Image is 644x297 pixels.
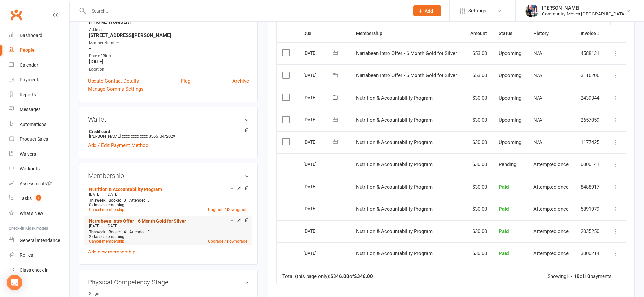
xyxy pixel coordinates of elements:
span: Nutrition & Accountability Program [356,95,433,101]
th: Invoice # [575,25,606,42]
span: Attempted once [533,206,569,212]
td: $30.00 [464,87,493,109]
span: [DATE] [89,192,100,197]
td: $53.00 [464,42,493,65]
span: Pending [499,162,516,167]
a: Product Sales [9,132,69,147]
div: — [87,192,249,197]
strong: [DATE] [89,59,249,65]
span: Nutrition & Accountability Program [356,251,433,256]
span: Nutrition & Accountability Program [356,162,433,167]
span: Nutrition & Accountability Program [356,228,433,234]
span: Attended: 0 [129,230,150,234]
a: Narrabeen Intro Offer - 6 Month Gold for Silver [89,218,186,223]
a: Tasks 1 [9,191,69,206]
h3: Physical Competency Stage [88,279,249,286]
span: Paid [499,228,509,234]
span: Attempted once [533,162,569,167]
div: Showing of payments [548,274,612,279]
a: Cancel membership [89,207,124,212]
div: Product Sales [20,136,48,142]
div: [DATE] [303,92,334,103]
div: Dashboard [20,33,42,38]
div: General attendance [20,238,60,243]
div: Stage [89,291,143,297]
td: $30.00 [464,242,493,265]
td: 1177425 [575,131,606,154]
td: $30.00 [464,153,493,176]
td: $53.00 [464,64,493,87]
td: 4588131 [575,42,606,65]
div: Payments [20,77,40,82]
div: Calendar [20,62,38,68]
th: Status [493,25,527,42]
span: [DATE] [89,224,100,228]
a: Payments [9,73,69,87]
a: Nutrition & Accountability Program [89,187,162,192]
div: Automations [20,122,46,127]
span: Upcoming [499,50,521,56]
td: $30.00 [464,131,493,154]
span: Attended: 0 [129,198,150,203]
a: Update Contact Details [88,77,139,85]
div: Roll call [20,252,35,258]
span: Paid [499,184,509,190]
div: Open Intercom Messenger [7,275,22,290]
span: Upcoming [499,73,521,78]
div: Reports [20,92,36,97]
span: [DATE] [107,192,118,197]
a: Manage Comms Settings [88,85,144,93]
span: Upcoming [499,139,521,145]
td: $30.00 [464,176,493,198]
th: Due [297,25,350,42]
span: Narrabeen Intro Offer - 6 Month Gold for Silver [356,73,457,78]
a: Add / Edit Payment Method [88,141,148,149]
div: Messages [20,107,40,112]
td: 3000214 [575,242,606,265]
div: Total (this page only): of [282,274,373,279]
td: 3116206 [575,64,606,87]
strong: [PHONE_NUMBER] [89,19,249,25]
div: [DATE] [303,137,334,147]
th: History [527,25,575,42]
div: [DATE] [303,48,334,58]
strong: Credit card [89,129,246,134]
a: Add new membership [88,249,135,255]
span: Attempted once [533,251,569,256]
a: Reports [9,87,69,102]
div: Community Moves [GEOGRAPHIC_DATA] [542,11,626,17]
div: Date of Birth [89,53,249,59]
td: 8488917 [575,176,606,198]
a: Cancel membership [89,239,124,244]
div: Tasks [20,196,32,201]
a: Class kiosk mode [9,263,69,278]
a: Flag [181,77,190,85]
a: What's New [9,206,69,221]
span: 04/2029 [160,134,175,139]
a: Automations [9,117,69,132]
span: Narrabeen Intro Offer - 6 Month Gold for Silver [356,50,457,56]
span: Upcoming [499,117,521,123]
span: 0 classes remaining [89,203,124,207]
div: [DATE] [303,203,334,214]
th: Amount [464,25,493,42]
strong: 1 - 10 [566,273,580,279]
span: This [89,198,96,203]
div: [DATE] [303,181,334,192]
td: $30.00 [464,109,493,131]
strong: 10 [584,273,590,279]
strong: [STREET_ADDRESS][PERSON_NAME] [89,32,249,38]
div: week [87,230,107,234]
div: [DATE] [303,248,334,258]
div: Location [89,66,249,73]
div: Workouts [20,166,40,171]
span: [DATE] [107,224,118,228]
a: Roll call [9,248,69,263]
div: What's New [20,211,43,216]
div: Class check-in [20,267,49,273]
td: $30.00 [464,198,493,220]
span: Paid [499,251,509,256]
span: Paid [499,206,509,212]
h3: Wallet [88,116,249,123]
div: Waivers [20,151,36,157]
